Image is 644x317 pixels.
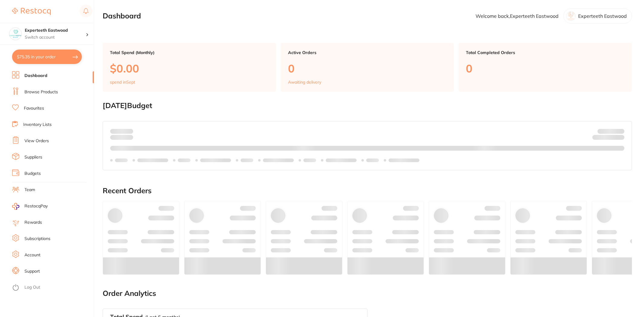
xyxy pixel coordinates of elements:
[288,50,447,55] p: Active Orders
[137,158,168,163] p: Labels extended
[578,13,627,19] p: Experteeth Eastwood
[24,138,49,144] a: View Orders
[24,187,35,193] a: Team
[614,136,624,141] strong: $0.00
[459,43,632,92] a: Total Completed Orders0
[241,158,253,163] p: Labels
[110,134,133,141] p: month
[24,171,41,177] a: Budgets
[366,158,379,163] p: Labels
[303,158,316,163] p: Labels
[110,62,269,75] p: $0.00
[25,27,86,34] h4: Experteeth Eastwood
[24,284,40,290] a: Log Out
[24,154,42,160] a: Suppliers
[24,219,42,226] a: Rewards
[466,62,625,75] p: 0
[23,122,52,128] a: Inventory Lists
[24,105,44,111] a: Favourites
[103,12,141,20] h2: Dashboard
[12,203,48,210] a: RestocqPay
[389,158,419,163] p: Labels extended
[25,34,86,40] p: Switch account
[598,129,624,133] p: Budget:
[12,8,51,15] img: Restocq Logo
[466,50,625,55] p: Total Completed Orders
[12,203,19,210] img: RestocqPay
[326,158,357,163] p: Labels extended
[110,129,133,133] p: Spent:
[24,89,58,95] a: Browse Products
[12,283,92,293] button: Log Out
[24,73,47,79] a: Dashboard
[110,50,269,55] p: Total Spend (Monthly)
[263,158,294,163] p: Labels extended
[103,43,276,92] a: Total Spend (Monthly)$0.00spend inSept
[12,5,51,18] a: Restocq Logo
[476,13,559,19] p: Welcome back, Experteeth Eastwood
[592,134,624,141] p: Remaining:
[200,158,231,163] p: Labels extended
[103,289,632,298] h2: Order Analytics
[613,128,624,134] strong: $NaN
[110,80,135,85] p: spend in Sept
[281,43,454,92] a: Active Orders0Awaiting delivery
[9,28,21,40] img: Experteeth Eastwood
[24,252,40,258] a: Account
[24,236,50,242] a: Subscriptions
[24,268,40,274] a: Support
[103,187,632,195] h2: Recent Orders
[288,62,447,75] p: 0
[12,50,82,64] button: $75.35 in your order
[115,158,128,163] p: Labels
[123,128,133,134] strong: $0.00
[103,101,632,110] h2: [DATE] Budget
[178,158,191,163] p: Labels
[24,203,48,209] span: RestocqPay
[288,80,321,85] p: Awaiting delivery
